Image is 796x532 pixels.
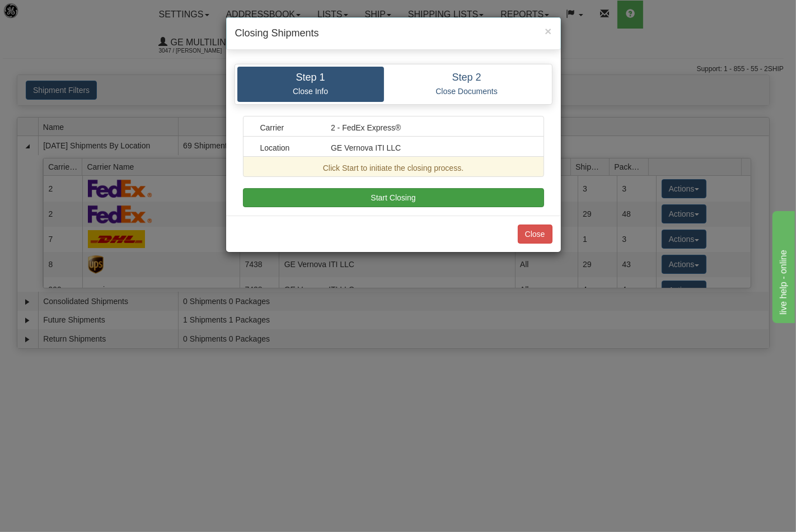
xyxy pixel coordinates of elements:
[545,25,551,38] span: ×
[243,188,544,207] button: Start Closing
[770,209,795,323] iframe: chat widget
[246,86,376,96] p: Close Info
[392,86,541,96] p: Close Documents
[246,72,376,83] h4: Step 1
[235,26,552,41] h4: Closing Shipments
[237,67,384,102] a: Step 1 Close Info
[392,72,541,83] h4: Step 2
[518,225,552,244] button: Close
[545,25,551,37] button: Close
[384,67,550,102] a: Step 2 Close Documents
[8,7,104,20] div: live help - online
[252,142,323,153] div: Location
[322,142,535,153] div: GE Vernova ITI LLC
[252,162,535,174] div: Click Start to initiate the closing process.
[322,122,535,133] div: 2 - FedEx Express®
[252,122,323,133] div: Carrier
